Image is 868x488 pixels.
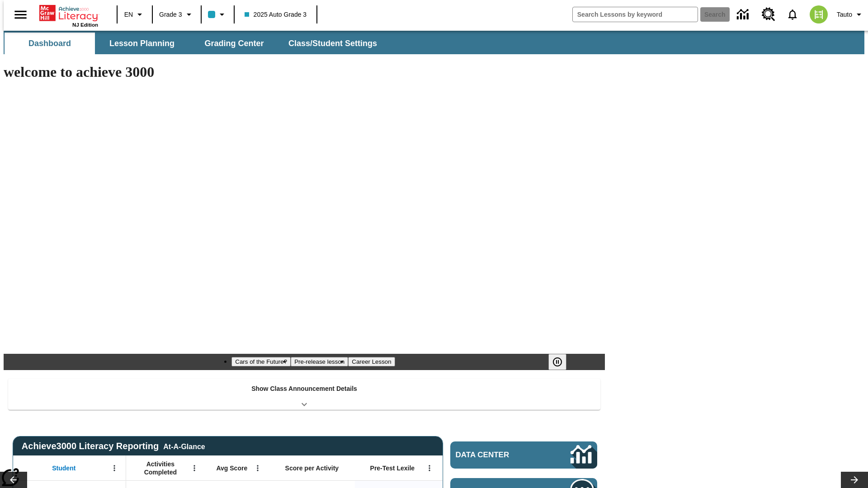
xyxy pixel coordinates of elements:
a: Data Center [731,2,756,27]
a: Data Center [450,441,597,469]
span: Tauto [837,10,852,19]
span: Pre-Test Lexile [370,464,415,472]
span: NJ Edition [72,22,98,28]
button: Dashboard [5,33,95,54]
h1: welcome to achieve 3000 [4,64,605,80]
button: Open Menu [251,461,264,475]
span: Student [52,464,75,472]
button: Lesson carousel, Next [841,472,868,488]
span: Activities Completed [131,460,190,476]
button: Grading Center [189,33,279,54]
button: Open Menu [423,461,436,475]
button: Class/Student Settings [281,33,384,54]
button: Grade: Grade 3, Select a grade [156,6,198,23]
img: avatar image [810,5,828,23]
input: search field [573,7,698,22]
div: Home [39,3,98,28]
span: Avg Score [216,464,247,472]
div: SubNavbar [4,33,385,54]
button: Lesson Planning [97,33,187,54]
span: Achieve3000 Literacy Reporting [22,441,205,451]
button: Class color is light blue. Change class color [204,6,231,23]
button: Open side menu [7,1,34,28]
button: Open Menu [108,461,121,475]
span: Grade 3 [159,10,182,19]
div: At-A-Glance [163,441,205,451]
button: Select a new avatar [804,3,833,26]
button: Slide 2 Pre-release lesson [291,357,348,366]
span: Data Center [456,450,540,460]
a: Notifications [781,3,804,26]
span: Score per Activity [285,464,339,472]
div: Show Class Announcement Details [8,379,600,410]
div: Pause [548,354,576,370]
button: Language: EN, Select a language [120,6,149,23]
div: SubNavbar [4,31,864,54]
span: EN [124,10,133,19]
button: Pause [548,354,566,370]
button: Slide 3 Career Lesson [348,357,395,366]
a: Home [39,4,98,22]
button: Profile/Settings [833,6,868,23]
p: Show Class Announcement Details [251,384,357,394]
button: Slide 1 Cars of the Future? [231,357,291,366]
span: 2025 Auto Grade 3 [245,10,307,19]
button: Open Menu [188,461,201,475]
a: Resource Center, Will open in new tab [756,2,781,27]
